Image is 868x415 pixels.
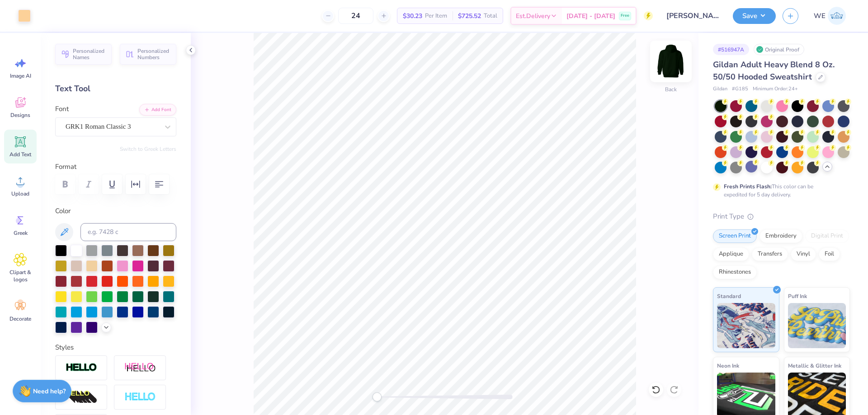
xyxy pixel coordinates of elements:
div: Print Type [713,211,850,222]
span: Greek [14,229,28,237]
span: Gildan [713,85,727,93]
span: WE [814,11,826,21]
div: Rhinestones [713,266,757,279]
span: Image AI [10,72,31,79]
span: Upload [11,190,29,197]
img: Puff Ink [788,303,846,348]
span: [DATE] - [DATE] [566,11,615,21]
span: Est. Delivery [516,11,550,21]
label: Format [55,162,176,172]
img: Standard [717,303,775,348]
label: Font [55,104,69,114]
label: Color [55,206,176,216]
div: Applique [713,247,749,261]
span: Standard [717,291,741,301]
input: – – [338,8,373,24]
span: $30.23 [403,11,422,21]
div: Screen Print [713,229,757,243]
button: Add Font [139,104,176,116]
label: Styles [55,342,74,353]
img: Werrine Empeynado [828,7,846,25]
img: Negative Space [124,392,156,402]
span: Neon Ink [717,361,739,370]
span: Gildan Adult Heavy Blend 8 Oz. 50/50 Hooded Sweatshirt [713,59,835,82]
span: Designs [10,112,30,119]
div: Digital Print [805,229,849,243]
button: Personalized Numbers [120,44,176,65]
div: Back [665,85,677,93]
img: Stroke [66,363,97,373]
div: Original Proof [754,44,804,55]
strong: Need help? [33,387,66,396]
a: WE [810,7,850,25]
strong: Fresh Prints Flash: [724,183,772,190]
div: Accessibility label [373,392,382,401]
span: Per Item [425,11,447,21]
span: Add Text [9,151,31,158]
span: Metallic & Glitter Ink [788,361,841,370]
span: Decorate [9,315,31,322]
div: # 516947A [713,44,749,55]
button: Personalized Names [55,44,112,65]
span: Total [484,11,497,21]
div: Foil [819,247,840,261]
span: Personalized Numbers [137,48,171,61]
span: Puff Ink [788,291,807,301]
div: This color can be expedited for 5 day delivery. [724,182,835,199]
button: Switch to Greek Letters [120,145,176,153]
span: Clipart & logos [5,269,35,283]
span: Free [621,13,629,19]
span: # G185 [732,85,748,93]
img: 3D Illusion [66,390,97,405]
span: Minimum Order: 24 + [753,85,798,93]
input: Untitled Design [660,7,726,25]
div: Text Tool [55,83,176,95]
span: $725.52 [458,11,481,21]
input: e.g. 7428 c [80,223,176,241]
img: Back [653,43,689,79]
div: Vinyl [791,247,816,261]
img: Shadow [124,362,156,373]
span: Personalized Names [73,48,106,61]
button: Save [733,8,776,24]
div: Embroidery [759,229,802,243]
div: Transfers [752,247,788,261]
